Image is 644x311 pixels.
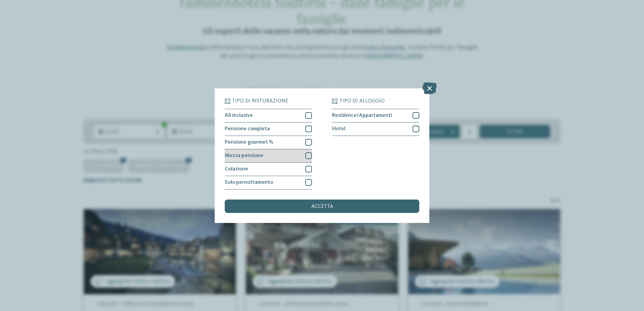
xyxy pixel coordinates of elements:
span: accetta [311,204,333,209]
span: Colazione [225,166,248,172]
span: Mezza pensione [225,153,263,158]
span: Solo pernottamento [225,180,273,185]
span: Pensione completa [225,126,270,132]
span: Tipo di ristorazione [232,98,288,104]
span: All inclusive [225,113,253,118]
span: Pensione gourmet ¾ [225,140,273,145]
span: Residence/Appartamenti [332,113,392,118]
span: Hotel [332,126,345,132]
span: Tipo di alloggio [339,98,385,104]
